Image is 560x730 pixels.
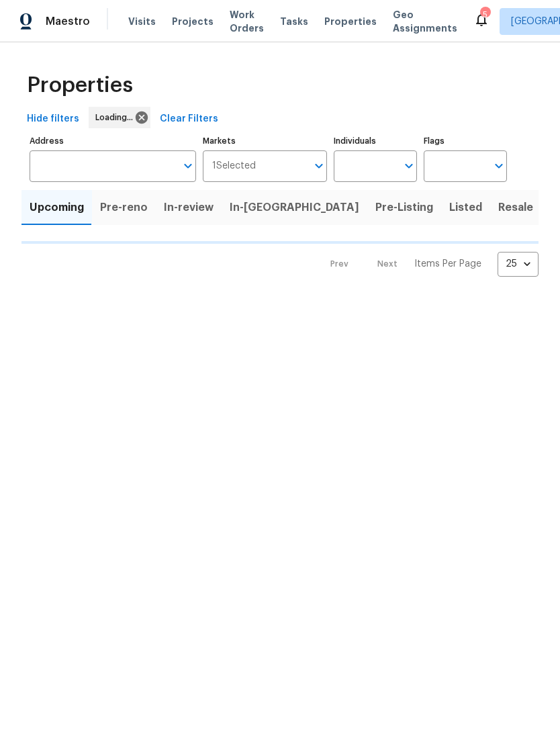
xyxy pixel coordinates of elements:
[154,107,224,132] button: Clear Filters
[280,17,308,26] span: Tasks
[164,198,214,217] span: In-review
[334,137,417,145] label: Individuals
[480,8,489,21] div: 5
[46,15,90,28] span: Maestro
[230,198,359,217] span: In-[GEOGRAPHIC_DATA]
[400,156,418,175] button: Open
[449,198,482,217] span: Listed
[318,252,539,277] nav: Pagination Navigation
[160,111,218,128] span: Clear Filters
[375,198,433,217] span: Pre-Listing
[324,15,377,28] span: Properties
[230,8,264,35] span: Work Orders
[30,137,196,145] label: Address
[498,246,539,281] div: 25
[498,198,533,217] span: Resale
[414,257,481,271] p: Items Per Page
[27,79,133,92] span: Properties
[179,156,197,175] button: Open
[95,111,138,124] span: Loading...
[89,107,150,128] div: Loading...
[128,15,156,28] span: Visits
[203,137,328,145] label: Markets
[489,156,508,175] button: Open
[393,8,457,35] span: Geo Assignments
[100,198,148,217] span: Pre-reno
[310,156,328,175] button: Open
[27,111,79,128] span: Hide filters
[21,107,85,132] button: Hide filters
[30,198,84,217] span: Upcoming
[212,161,256,172] span: 1 Selected
[172,15,214,28] span: Projects
[424,137,507,145] label: Flags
